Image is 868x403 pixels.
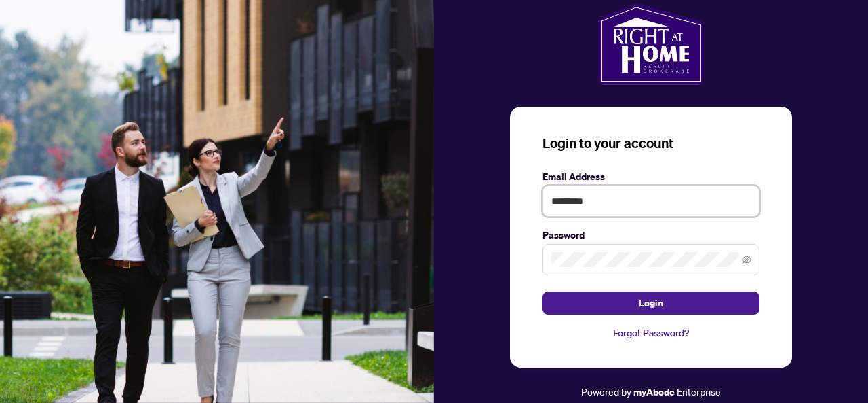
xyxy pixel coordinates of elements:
[598,3,703,85] img: ma-logo
[542,134,759,153] h3: Login to your account
[742,255,751,264] span: eye-invisible
[542,326,759,340] a: Forgot Password?
[542,292,759,315] button: Login
[633,385,675,400] a: myAbode
[542,228,759,243] label: Password
[581,385,631,398] span: Powered by
[542,169,759,184] label: Email Address
[677,385,721,398] span: Enterprise
[639,292,663,314] span: Login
